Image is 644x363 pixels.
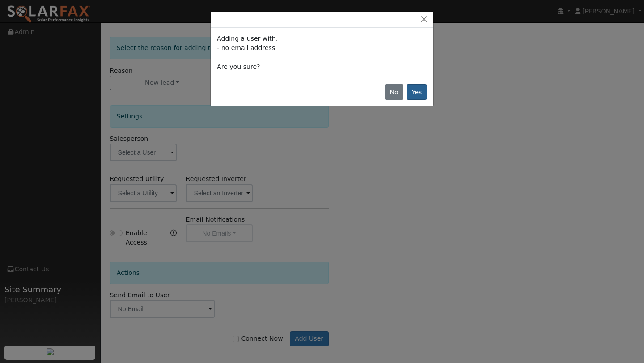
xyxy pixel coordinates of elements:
[217,44,275,51] span: - no email address
[217,35,278,42] span: Adding a user with:
[385,84,403,100] button: No
[418,15,430,24] button: Close
[217,63,260,70] span: Are you sure?
[407,84,427,100] button: Yes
